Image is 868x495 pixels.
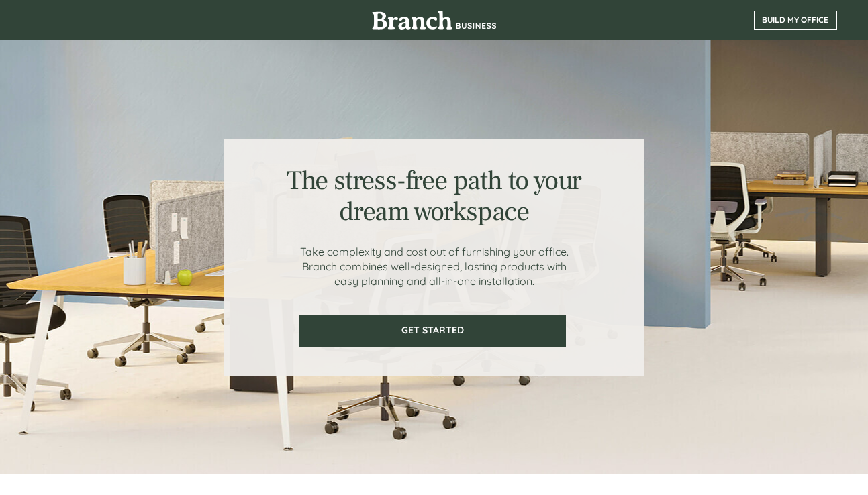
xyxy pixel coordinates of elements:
span: BUILD MY OFFICE [755,15,836,25]
a: BUILD MY OFFICE [754,11,837,30]
a: GET STARTED [299,315,566,347]
input: Submit [136,261,207,289]
span: GET STARTED [301,325,565,336]
span: Take complexity and cost out of furnishing your office. Branch combines well-designed, lasting pr... [300,245,569,288]
span: The stress-free path to your dream workspace [287,164,581,229]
